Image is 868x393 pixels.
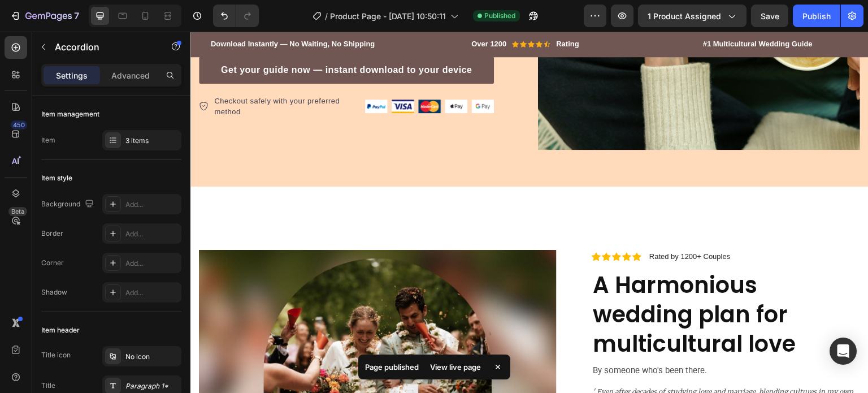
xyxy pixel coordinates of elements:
[751,5,788,27] button: Save
[484,11,515,21] span: Published
[638,5,747,27] button: 1 product assigned
[8,207,27,216] div: Beta
[761,11,779,21] span: Save
[459,219,540,231] p: Rated by 1200+ Couples
[55,40,151,54] p: Accordion
[364,7,389,19] h2: Rating
[41,135,55,145] div: Item
[125,258,179,269] div: Add...
[648,10,721,22] span: 1 product assigned
[41,287,67,297] div: Shadow
[423,359,488,375] div: View live page
[74,9,79,23] p: 7
[41,258,64,268] div: Corner
[125,229,179,239] div: Add...
[111,70,150,81] p: Advanced
[280,7,317,19] h2: Over 1200
[41,109,99,119] div: Item management
[19,7,186,19] h2: Download Instantly — No Waiting, No Shipping
[125,288,179,298] div: Add...
[41,228,63,239] div: Border
[125,200,179,210] div: Add...
[190,32,868,393] iframe: Design area
[330,10,446,22] span: Product Page - [DATE] 10:50:11
[802,10,831,22] div: Publish
[125,352,179,362] div: No icon
[41,381,55,391] div: Title
[41,173,72,183] div: Item style
[5,5,84,27] button: 7
[11,120,27,129] div: 450
[402,331,669,347] p: By someone who's been there.
[793,5,840,27] button: Publish
[125,136,179,146] div: 3 items
[125,381,179,391] div: Paragraph 1*
[41,350,71,360] div: Title icon
[401,237,670,328] h1: A Harmonious wedding plan for multicultural love
[325,10,328,22] span: /
[365,361,419,373] p: Page published
[56,70,88,81] p: Settings
[213,5,259,27] div: Undo/Redo
[830,338,857,365] div: Open Intercom Messenger
[41,197,96,212] div: Background
[513,8,622,16] strong: #1 Multicultural Wedding Guide
[41,325,80,335] div: Item header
